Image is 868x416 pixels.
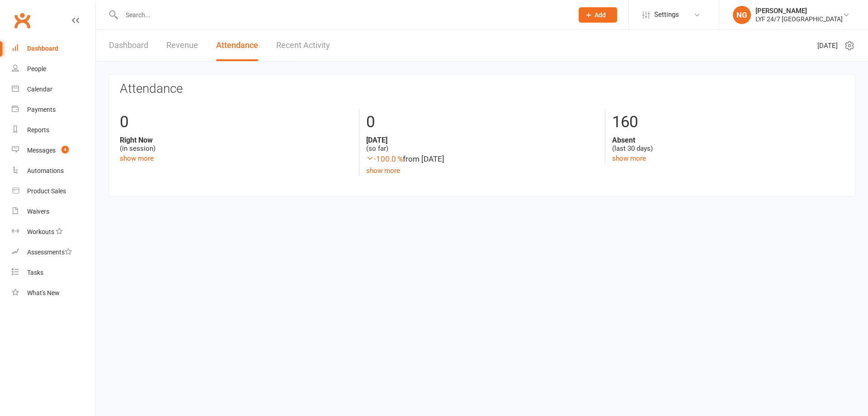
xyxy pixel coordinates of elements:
a: Payments [12,100,95,120]
div: Workouts [27,228,54,235]
div: (in session) [120,136,352,153]
a: Calendar [12,79,95,100]
span: 4 [61,146,69,153]
div: Payments [27,106,56,113]
a: Attendance [216,30,258,61]
button: Add [579,7,617,23]
div: Product Sales [27,187,66,195]
a: Assessments [12,242,95,263]
strong: Absent [612,136,844,144]
a: show more [120,154,154,163]
a: Automations [12,161,95,181]
a: Dashboard [12,38,95,59]
strong: Right Now [120,136,352,144]
div: Assessments [27,249,72,256]
a: show more [612,154,646,163]
span: [DATE] [817,40,838,51]
div: People [27,65,46,72]
a: Waivers [12,201,95,222]
a: Messages 4 [12,140,95,161]
div: Reports [27,126,49,134]
div: Dashboard [27,45,58,52]
div: [PERSON_NAME] [755,7,843,15]
div: from [DATE] [366,153,598,165]
div: Calendar [27,86,52,93]
div: Waivers [27,208,49,215]
div: Automations [27,167,64,174]
a: Clubworx [11,9,33,32]
input: Search... [119,9,567,21]
span: Settings [654,5,679,25]
div: 0 [366,109,598,136]
a: People [12,59,95,79]
div: Messages [27,147,56,154]
a: Recent Activity [276,30,330,61]
h3: Attendance [120,82,844,96]
a: What's New [12,283,95,303]
div: Tasks [27,269,43,276]
span: Add [594,11,606,19]
div: NG [733,6,751,24]
div: (last 30 days) [612,136,844,153]
div: 160 [612,109,844,136]
strong: [DATE] [366,136,598,144]
span: -100.0 % [366,154,403,163]
div: What's New [27,289,60,296]
a: Revenue [166,30,198,61]
a: Tasks [12,263,95,283]
div: 0 [120,109,352,136]
a: Reports [12,120,95,140]
a: Product Sales [12,181,95,201]
div: (so far) [366,136,598,153]
a: Workouts [12,222,95,242]
a: show more [366,167,400,175]
div: LYF 24/7 [GEOGRAPHIC_DATA] [755,15,843,23]
a: Dashboard [109,30,148,61]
